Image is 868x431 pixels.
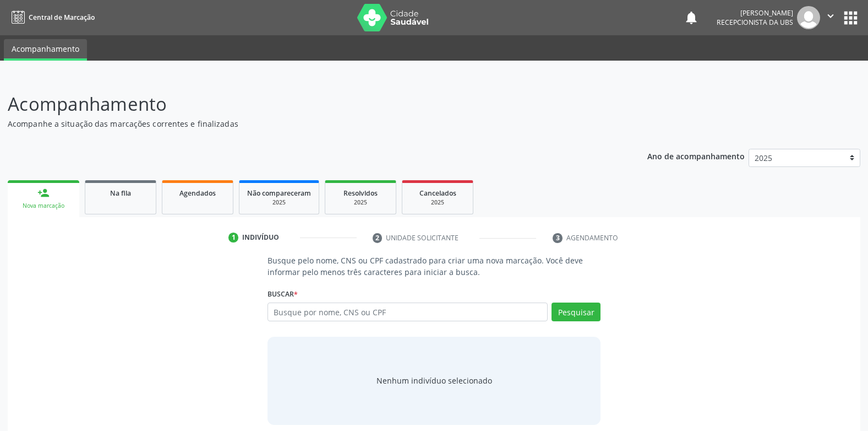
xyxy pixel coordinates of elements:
div: Indivíduo [242,233,279,243]
a: Central de Marcação [8,8,95,26]
p: Ano de acompanhamento [647,149,745,163]
div: person_add [37,187,50,199]
div: 2025 [247,198,311,207]
p: Busque pelo nome, CNS ou CPF cadastrado para criar uma nova marcação. Você deve informar pelo men... [268,255,601,278]
label: Buscar [268,285,298,303]
span: Agendados [179,188,216,198]
button:  [820,6,841,29]
p: Acompanhamento [8,90,604,118]
input: Busque por nome, CNS ou CPF [268,303,548,321]
button: apps [841,8,860,28]
div: 1 [228,233,238,243]
span: Recepcionista da UBS [717,18,793,27]
button: Pesquisar [552,303,600,321]
div: Nova marcação [15,202,72,210]
span: Na fila [110,188,131,198]
div: 2025 [333,198,388,207]
img: img [797,6,820,29]
span: Não compareceram [247,188,311,198]
span: Central de Marcação [29,13,95,22]
div: Nenhum indivíduo selecionado [376,375,492,386]
a: Acompanhamento [4,39,87,61]
span: Resolvidos [343,188,378,198]
div: [PERSON_NAME] [717,8,793,18]
i:  [825,10,837,22]
span: Cancelados [419,188,456,198]
p: Acompanhe a situação das marcações correntes e finalizadas [8,118,604,130]
button: notifications [684,10,699,25]
div: 2025 [410,198,465,207]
